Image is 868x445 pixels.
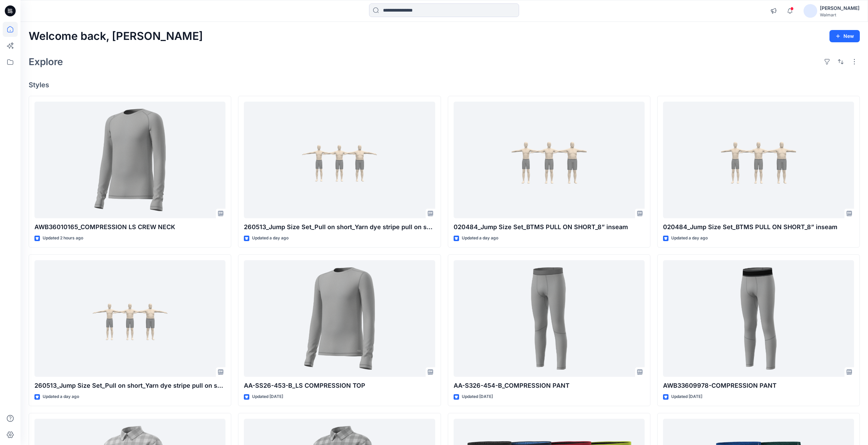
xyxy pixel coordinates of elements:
p: Updated a day ago [43,393,79,400]
p: Updated 2 hours ago [43,235,83,242]
p: 260513_Jump Size Set_Pull on short_Yarn dye stripe pull on short_ Inseam 8inch [34,381,225,390]
p: Updated [DATE] [671,393,702,400]
h2: Explore [29,56,63,67]
a: AWB36010165_COMPRESSION LS CREW NECK [34,102,225,219]
a: AA-S326-454-B_COMPRESSION PANT [454,260,645,377]
p: Updated a day ago [462,235,498,242]
p: 260513_Jump Size Set_Pull on short_Yarn dye stripe pull on short_ Inseam 8inch [244,222,435,232]
p: Updated [DATE] [462,393,493,400]
p: AA-SS26-453-B_LS COMPRESSION TOP [244,381,435,390]
p: Updated [DATE] [252,393,283,400]
a: 260513_Jump Size Set_Pull on short_Yarn dye stripe pull on short_ Inseam 8inch [244,102,435,219]
div: [PERSON_NAME] [820,4,859,12]
a: AWB33609978-COMPRESSION PANT [663,260,854,377]
a: 020484_Jump Size Set_BTMS PULL ON SHORT_8” inseam [663,102,854,219]
a: AA-SS26-453-B_LS COMPRESSION TOP [244,260,435,377]
h4: Styles [29,81,860,89]
p: Updated a day ago [671,235,708,242]
p: 020484_Jump Size Set_BTMS PULL ON SHORT_8” inseam [454,222,645,232]
button: New [829,30,860,42]
p: AWB36010165_COMPRESSION LS CREW NECK [34,222,225,232]
p: 020484_Jump Size Set_BTMS PULL ON SHORT_8” inseam [663,222,854,232]
a: 020484_Jump Size Set_BTMS PULL ON SHORT_8” inseam [454,102,645,219]
p: AWB33609978-COMPRESSION PANT [663,381,854,390]
p: AA-S326-454-B_COMPRESSION PANT [454,381,645,390]
p: Updated a day ago [252,235,289,242]
img: avatar [804,4,817,18]
a: 260513_Jump Size Set_Pull on short_Yarn dye stripe pull on short_ Inseam 8inch [34,260,225,377]
h2: Welcome back, [PERSON_NAME] [29,30,203,43]
div: Walmart [820,12,859,17]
